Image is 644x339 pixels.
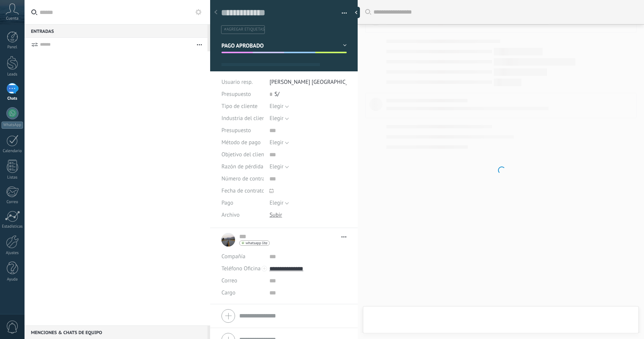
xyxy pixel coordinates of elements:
[2,224,23,229] div: Estadísticas
[224,27,264,32] span: #agregar etiquetas
[2,96,23,101] div: Chats
[246,241,267,245] span: whatsapp lite
[221,149,264,161] div: Objetivo del cliente
[2,251,23,256] div: Ajustes
[221,277,237,284] span: Correo
[221,161,264,173] div: Razón de pérdida
[221,197,264,209] div: Pago
[221,265,261,272] span: Teléfono Oficina
[269,139,283,146] span: Elegir
[269,112,289,125] button: Elegir
[25,24,207,38] div: Entradas
[221,251,264,263] div: Compañía
[274,91,279,98] span: S/
[221,185,264,197] div: Fecha de contrato
[221,116,270,121] span: Industria del cliente
[221,275,237,287] button: Correo
[269,161,289,173] button: Elegir
[269,115,283,122] span: Elegir
[352,7,360,18] div: Ocultar
[269,163,283,170] span: Elegir
[221,176,270,182] span: Número de contrato
[269,103,283,110] span: Elegir
[221,287,264,299] div: Cargo
[2,122,23,129] div: WhatsApp
[221,100,264,112] div: Tipo de cliente
[269,79,362,86] span: [PERSON_NAME] [GEOGRAPHIC_DATA]
[269,199,283,206] span: Elegir
[221,140,261,145] span: Método de pago
[2,200,23,205] div: Correo
[221,152,269,157] span: Objetivo del cliente
[221,112,264,125] div: Industria del cliente
[221,125,264,137] div: Presupuesto
[6,16,18,21] span: Cuenta
[2,72,23,77] div: Leads
[221,290,235,296] span: Cargo
[2,175,23,180] div: Listas
[221,79,253,86] span: Usuario resp.
[221,128,251,133] span: Presupuesto
[221,91,251,98] span: Presupuesto
[221,88,264,100] div: Presupuesto
[2,277,23,282] div: Ayuda
[221,164,263,169] span: Razón de pérdida
[221,200,233,206] span: Pago
[269,197,289,209] button: Elegir
[221,173,264,185] div: Número de contrato
[221,137,264,149] div: Método de pago
[2,149,23,154] div: Calendario
[221,212,240,218] span: Archivo
[269,137,289,149] button: Elegir
[269,100,289,112] button: Elegir
[221,188,265,194] span: Fecha de contrato
[221,263,261,275] button: Teléfono Oficina
[2,45,23,50] div: Panel
[25,325,207,339] div: Menciones & Chats de equipo
[221,103,258,109] span: Tipo de cliente
[221,76,264,88] div: Usuario resp.
[221,209,264,221] div: Archivo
